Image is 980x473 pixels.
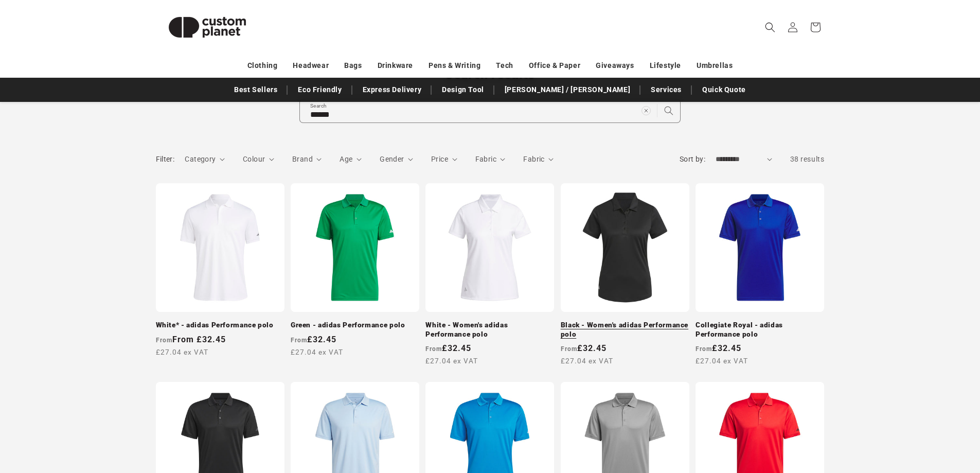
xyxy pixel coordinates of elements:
span: Price [431,155,448,163]
a: White* - adidas Performance polo [156,321,284,330]
summary: Age (0 selected) [340,154,362,165]
summary: Category (0 selected) [185,154,225,165]
summary: Gender (0 selected) [380,154,413,165]
button: Clear search term [635,99,657,122]
span: 38 results [790,155,825,163]
a: White - Women's adidas Performance polo [425,321,554,339]
a: Quick Quote [697,81,751,99]
a: Lifestyle [650,57,681,75]
a: Best Sellers [229,81,282,99]
span: Age [340,155,352,163]
a: Collegiate Royal - adidas Performance polo [696,321,824,339]
a: Umbrellas [697,57,733,75]
a: Design Tool [437,81,489,99]
span: Brand [292,155,313,163]
span: Gender [380,155,404,163]
a: Black - Women's adidas Performance polo [561,321,689,339]
a: Green - adidas Performance polo [291,321,419,330]
a: Headwear [293,57,329,75]
a: Giveaways [596,57,634,75]
a: Express Delivery [358,81,427,99]
a: [PERSON_NAME] / [PERSON_NAME] [500,81,635,99]
h2: Filter: [156,154,175,165]
span: Fabric [475,155,496,163]
a: Eco Friendly [293,81,347,99]
a: Clothing [247,57,278,75]
summary: Brand (0 selected) [292,154,322,165]
summary: Price [431,154,457,165]
span: Colour [243,155,265,163]
iframe: Chat Widget [808,362,980,473]
label: Sort by: [680,155,705,163]
a: Tech [496,57,513,75]
span: Fabric [523,155,544,163]
a: Drinkware [378,57,413,75]
button: Search [657,99,680,122]
summary: Fabric (0 selected) [475,154,506,165]
a: Services [646,81,687,99]
summary: Fabric (0 selected) [523,154,554,165]
summary: Search [759,16,781,39]
a: Bags [344,57,362,75]
img: Custom Planet [156,4,259,50]
a: Pens & Writing [429,57,480,75]
span: Category [185,155,216,163]
summary: Colour (0 selected) [243,154,274,165]
a: Office & Paper [529,57,580,75]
